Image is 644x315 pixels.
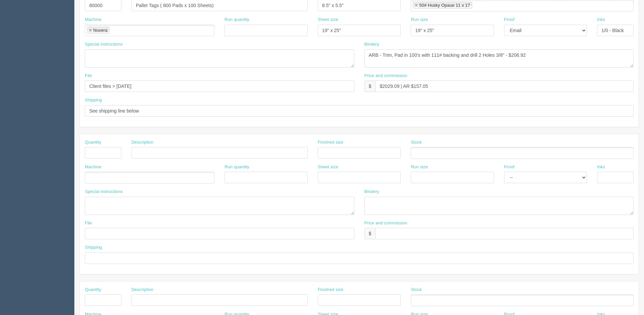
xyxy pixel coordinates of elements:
[411,17,428,23] label: Run size
[85,287,101,293] label: Quantity
[85,17,101,23] label: Machine
[364,41,379,48] label: Bindery
[85,220,92,226] label: File
[504,17,515,23] label: Proof
[85,41,123,48] label: Special instructions
[318,164,338,170] label: Sheet size
[318,17,338,23] label: Sheet size
[224,164,249,170] label: Run quantity
[224,17,249,23] label: Run quantity
[597,17,605,23] label: Inks
[318,287,343,293] label: Finished size
[318,139,343,146] label: Finished size
[132,287,153,293] label: Description
[364,49,634,68] textarea: ARB - Trim, Pad in 100's with 111# backing and drill 2 Holes 3/8" - $206.92
[364,73,407,79] label: Price and commission
[364,189,379,195] label: Bindery
[364,220,407,226] label: Price and commission
[132,139,153,146] label: Description
[85,73,92,79] label: File
[504,164,515,170] label: Proof
[597,164,605,170] label: Inks
[85,164,101,170] label: Machine
[411,287,422,293] label: Stock
[85,97,102,103] label: Shipping
[419,3,470,7] div: 50# Husky Opaue 11 x 17
[411,139,422,146] label: Stock
[364,228,376,239] div: $
[85,244,102,251] label: Shipping
[411,164,428,170] label: Run size
[93,28,108,32] div: Nuvera
[85,189,123,195] label: Special instructions
[364,80,376,92] div: $
[85,139,101,146] label: Quantity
